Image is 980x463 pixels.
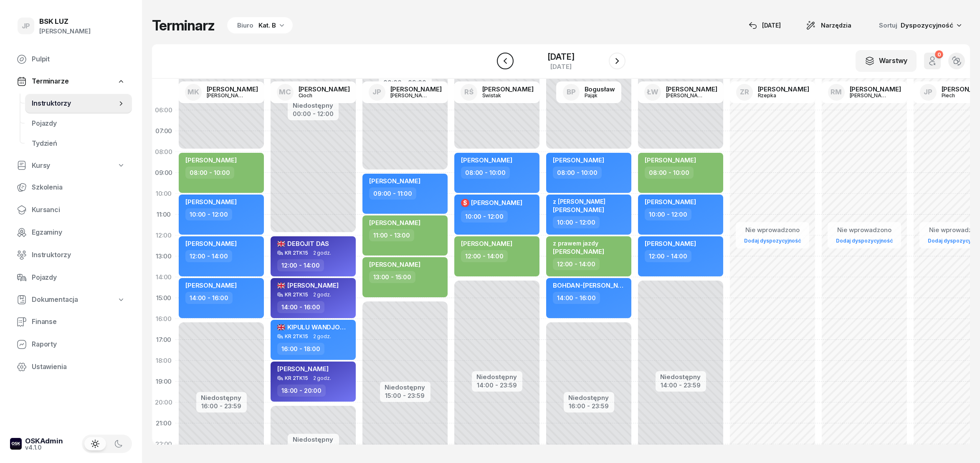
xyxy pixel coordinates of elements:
div: 12:00 [152,225,175,246]
a: Kursy [10,156,132,175]
div: 08:00 - 10:00 [645,167,694,179]
a: Ustawienia [10,357,132,377]
div: KR 2TK15 [285,375,308,381]
div: z [PERSON_NAME] [553,198,605,205]
div: [PERSON_NAME] [850,93,890,98]
span: [PERSON_NAME] [185,198,237,206]
a: Pulpit [10,49,132,69]
div: v4.1.0 [25,445,63,450]
div: 08:00 - 10:00 [461,167,510,179]
div: 10:00 - 12:00 [461,210,508,223]
a: Finanse [10,312,132,332]
div: 19:00 [152,371,175,392]
a: MC[PERSON_NAME]Cioch [270,81,357,103]
a: Szkolenia [10,177,132,197]
div: [DATE] [547,63,574,70]
a: Pojazdy [10,268,132,288]
span: Kursanci [32,205,125,215]
div: [PERSON_NAME] [390,86,442,92]
div: 16:00 [152,309,175,329]
span: 2 godz. [313,334,331,339]
button: Niedostępny16:00 - 23:59 [201,393,242,411]
a: Raporty [10,334,132,354]
a: RM[PERSON_NAME][PERSON_NAME] [821,81,908,103]
span: [PERSON_NAME] [369,261,420,268]
div: 11:00 [152,204,175,225]
span: [PERSON_NAME] [461,240,512,248]
div: 0 [935,51,943,58]
div: Cioch [299,93,339,98]
div: OSKAdmin [25,438,63,445]
div: 16:00 - 18:00 [277,343,324,355]
div: 12:00 - 14:00 [553,258,600,270]
div: [PERSON_NAME] [666,93,706,98]
span: [PERSON_NAME] [369,177,420,185]
span: JP [372,89,381,96]
span: Raporty [32,339,125,350]
span: DEBOJIT DAS [277,240,329,248]
div: 14:00 - 16:00 [553,292,600,304]
div: 20:00 - 23:59 [293,443,334,451]
div: 12:00 - 14:00 [645,250,691,262]
span: Szkolenia [32,182,125,193]
a: ZR[PERSON_NAME]Rzepka [729,81,816,103]
div: Kat. B [258,20,276,30]
div: [PERSON_NAME] [850,86,901,92]
div: KR 2TK15 [285,334,308,339]
div: 10:00 [152,183,175,204]
a: Tydzień [25,134,132,154]
button: Niedostępny20:00 - 23:59 [293,435,334,453]
span: [PERSON_NAME] [369,219,420,227]
div: KR 2TK15 [285,250,308,256]
button: Niedostępny14:00 - 23:59 [661,372,701,390]
div: [PERSON_NAME] [390,93,430,98]
span: Narzędzia [821,20,851,30]
div: 14:00 - 16:00 [277,301,324,313]
a: Kursanci [10,200,132,220]
div: 10:00 - 12:00 [553,216,600,228]
a: BPBogusławPająk [556,81,622,103]
span: MC [279,89,291,96]
div: BSK LUZ [39,18,91,25]
button: Nie wprowadzonoDodaj dyspozycyjność [741,223,804,248]
a: Dodaj dyspozycyjność [833,236,896,245]
span: Finanse [32,316,125,327]
div: 12:00 - 14:00 [185,250,232,262]
span: BOHDAN-[PERSON_NAME] [553,281,634,289]
div: 20:00 [152,392,175,413]
button: Niedostępny14:00 - 23:59 [477,372,517,390]
span: JP [22,23,30,30]
button: [DATE] [741,17,788,34]
span: ŁW [647,89,658,96]
div: 18:00 - 20:00 [277,385,326,397]
span: Instruktorzy [32,250,125,261]
div: [PERSON_NAME] [39,26,91,37]
span: Instruktorzy [32,98,117,109]
span: [PERSON_NAME] [553,206,604,214]
div: 22:00 [152,434,175,455]
div: 13:00 [152,246,175,267]
div: 13:00 - 15:00 [369,271,415,283]
span: [PERSON_NAME] [185,156,237,164]
div: Niedostępny [385,384,425,390]
div: 14:00 [152,267,175,288]
div: 08:00 [152,142,175,162]
div: 17:00 [152,329,175,350]
div: 15:00 [152,288,175,309]
span: 2 godz. [313,375,331,381]
div: [DATE] [749,20,781,30]
div: 14:00 - 23:59 [477,380,517,389]
span: [PERSON_NAME] [277,365,329,373]
a: ŁW[PERSON_NAME][PERSON_NAME] [638,81,724,103]
div: Niedostępny [661,374,701,380]
div: 10:00 - 12:00 [185,208,232,220]
button: Sortuj Dyspozycyjność [869,17,970,34]
div: 08:00 - 10:00 [185,167,234,179]
div: [PERSON_NAME] [207,86,258,92]
div: Warstwy [865,56,907,66]
span: Pojazdy [32,118,125,129]
div: 09:00 [152,162,175,183]
span: ZR [740,89,749,96]
div: 12:00 - 14:00 [277,259,324,271]
span: $ [463,200,467,206]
